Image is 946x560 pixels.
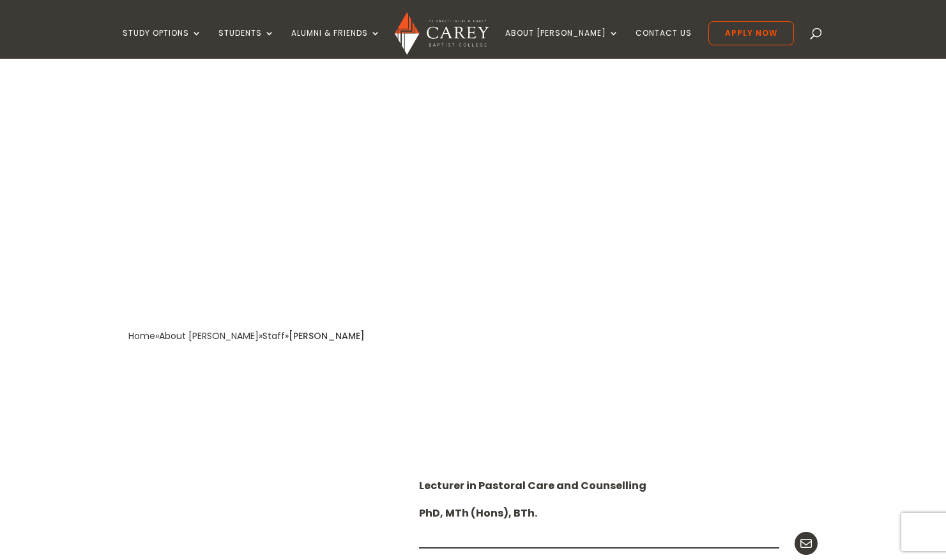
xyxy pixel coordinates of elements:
[505,29,619,59] a: About [PERSON_NAME]
[128,329,155,342] a: Home
[419,506,537,520] strong: PhD, MTh (Hons), BTh.
[419,478,646,493] strong: Lecturer in Pastoral Care and Counselling
[636,29,692,59] a: Contact Us
[708,21,794,45] a: Apply Now
[128,328,289,345] div: » » »
[159,329,259,342] a: About [PERSON_NAME]
[218,29,275,59] a: Students
[395,12,489,55] img: Carey Baptist College
[263,329,285,342] a: Staff
[289,328,365,345] div: [PERSON_NAME]
[123,29,202,59] a: Study Options
[291,29,381,59] a: Alumni & Friends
